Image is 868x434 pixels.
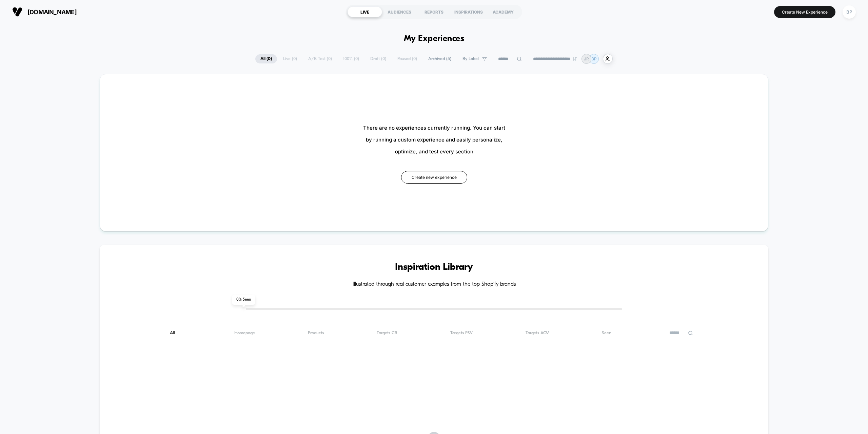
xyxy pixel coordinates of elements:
[377,331,397,336] span: Targets CR
[308,331,324,336] span: Products
[363,122,505,157] span: There are no experiences currently running. You can start by running a custom experience and easi...
[451,6,486,17] div: INSPIRATIONS
[450,331,473,336] span: Targets PSV
[462,56,479,61] span: By Label
[774,6,835,18] button: Create New Experience
[120,281,748,288] h4: Illustrated through real customer examples from the top Shopify brands
[526,331,549,336] span: Targets AOV
[486,6,520,17] div: ACADEMY
[423,54,456,63] span: Archived ( 5 )
[170,331,181,336] span: All
[27,8,77,16] span: [DOMAIN_NAME]
[232,295,255,305] span: 0 % Seen
[591,56,597,61] p: BP
[120,262,748,273] h3: Inspiration Library
[602,331,611,336] span: Seen
[382,6,417,17] div: AUDIENCES
[404,34,465,44] h1: My Experiences
[348,6,382,17] div: LIVE
[234,331,255,336] span: Homepage
[843,5,856,19] div: BP
[584,56,589,61] p: JR
[12,7,22,17] img: Visually logo
[573,57,577,61] img: end
[401,171,467,184] button: Create new experience
[417,6,451,17] div: REPORTS
[841,5,858,19] button: BP
[255,54,277,63] span: All ( 0 )
[10,6,79,17] button: [DOMAIN_NAME]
